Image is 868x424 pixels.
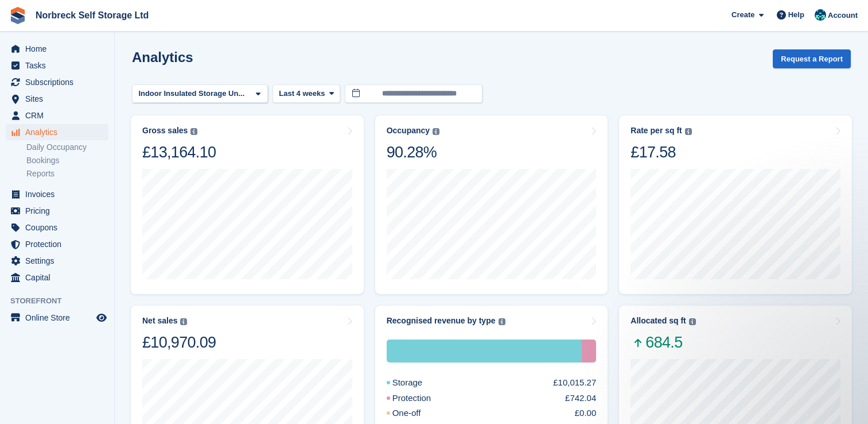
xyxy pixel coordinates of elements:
a: menu [6,269,108,286]
button: Request a Report [773,49,851,68]
div: Indoor Insulated Storage Un... [137,88,249,99]
span: Account [828,10,858,21]
div: Allocated sq ft [630,316,686,326]
a: menu [6,124,108,140]
div: Protection [387,392,459,405]
span: Tasks [25,57,94,74]
div: £17.58 [630,142,691,162]
div: £0.00 [575,407,597,420]
div: Occupancy [387,126,430,136]
a: Reports [26,168,108,179]
a: menu [6,57,108,74]
a: menu [6,236,108,252]
div: One-off [387,407,449,420]
button: Last 4 weeks [273,84,340,103]
a: menu [6,203,108,219]
div: Rate per sq ft [630,126,682,136]
span: Home [25,41,94,57]
div: £10,970.09 [142,333,216,352]
img: icon-info-grey-7440780725fd019a000dd9b08b2336e03edf1995a4989e88bcd33f0948082b44.svg [433,128,439,135]
img: Sally King [815,9,826,21]
div: 90.28% [387,142,439,162]
a: menu [6,41,108,57]
a: menu [6,74,108,90]
span: Subscriptions [25,74,94,90]
a: Bookings [26,155,108,166]
span: Protection [25,236,94,252]
img: icon-info-grey-7440780725fd019a000dd9b08b2336e03edf1995a4989e88bcd33f0948082b44.svg [689,318,696,325]
span: Online Store [25,310,94,326]
img: icon-info-grey-7440780725fd019a000dd9b08b2336e03edf1995a4989e88bcd33f0948082b44.svg [180,318,187,325]
img: icon-info-grey-7440780725fd019a000dd9b08b2336e03edf1995a4989e88bcd33f0948082b44.svg [499,318,505,325]
a: menu [6,186,108,202]
span: Create [731,9,754,21]
span: Invoices [25,186,94,202]
span: Analytics [25,124,94,140]
div: £742.04 [565,392,596,405]
span: Storefront [10,295,114,307]
span: Help [788,9,804,21]
div: Protection [582,340,596,363]
div: £13,164.10 [142,142,216,162]
img: icon-info-grey-7440780725fd019a000dd9b08b2336e03edf1995a4989e88bcd33f0948082b44.svg [685,128,692,135]
span: Coupons [25,219,94,236]
a: menu [6,91,108,107]
img: stora-icon-8386f47178a22dfd0bd8f6a31ec36ba5ce8667c1dd55bd0f319d3a0aa187defe.svg [9,7,26,24]
h2: Analytics [132,49,193,65]
span: Settings [25,253,94,269]
a: menu [6,219,108,236]
span: CRM [25,107,94,124]
a: menu [6,253,108,269]
span: Pricing [25,203,94,219]
span: Last 4 weeks [279,88,325,99]
a: menu [6,107,108,124]
span: 684.5 [630,333,695,352]
span: Capital [25,269,94,286]
div: Storage [387,340,582,363]
span: Sites [25,91,94,107]
a: Daily Occupancy [26,142,108,153]
img: icon-info-grey-7440780725fd019a000dd9b08b2336e03edf1995a4989e88bcd33f0948082b44.svg [190,128,197,135]
div: Gross sales [142,126,188,136]
div: Net sales [142,316,177,326]
a: Preview store [95,311,108,325]
div: £10,015.27 [553,376,596,390]
a: menu [6,310,108,326]
div: Recognised revenue by type [387,316,496,326]
a: Norbreck Self Storage Ltd [31,6,153,25]
div: Storage [387,376,450,390]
